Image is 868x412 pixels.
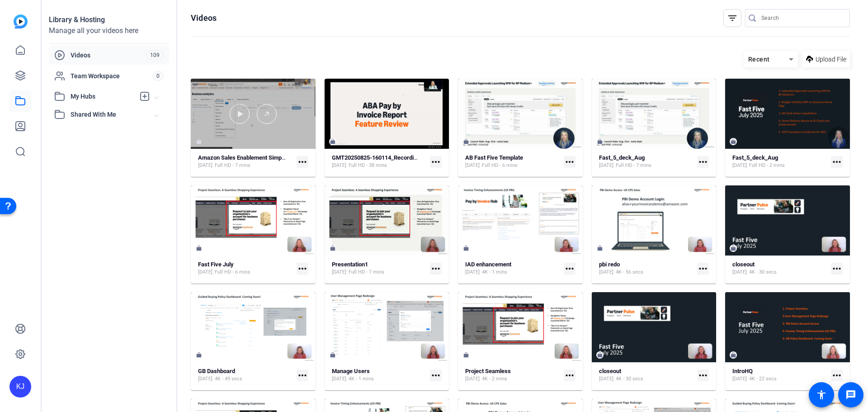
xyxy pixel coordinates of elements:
mat-icon: more_horiz [831,369,843,381]
span: Upload File [816,55,846,64]
span: Full HD - 7 mins [215,162,250,169]
span: [DATE] [198,375,212,383]
strong: AB Fast Five Template [465,154,523,161]
strong: Manage Users [332,368,370,374]
a: closeout[DATE]4K - 30 secs [732,261,827,276]
strong: Fast_5_deck_Aug [599,154,645,161]
mat-icon: accessibility [816,389,827,400]
span: Videos [71,51,146,60]
a: AB Fast Five Template[DATE]Full HD - 6 mins [465,154,560,169]
input: Search [761,13,843,24]
span: 0 [152,71,164,81]
span: Full HD - 7 mins [616,162,651,169]
span: [DATE] [332,375,346,383]
span: [DATE] [198,269,212,276]
strong: Project Seamless [465,368,511,374]
span: 4K - 1 mins [482,269,507,276]
span: [DATE] [732,375,747,383]
span: 4K - 1 mins [349,375,374,383]
strong: pbi redo [599,261,620,268]
strong: Presentation1 [332,261,368,268]
span: Full HD - 6 mins [482,162,518,169]
span: [DATE] [599,162,613,169]
a: GB Dashboard[DATE]4K - 49 secs [198,368,293,383]
span: [DATE] [599,375,613,383]
strong: IntroHQ [732,368,753,374]
span: Recent [748,56,770,63]
a: Fast_5_deck_Aug[DATE]Full HD - 7 mins [599,154,694,169]
mat-icon: more_horiz [564,156,576,168]
mat-icon: more_horiz [564,369,576,381]
mat-icon: more_horiz [430,263,442,275]
a: GMT20250825-160114_Recording_1920x1200[DATE]Full HD - 38 mins [332,154,427,169]
span: Full HD - 7 mins [349,269,384,276]
span: 4K - 30 secs [616,375,643,383]
strong: Amazon Sales Enablement Simple (50894) [198,154,308,161]
a: IntroHQ[DATE]4K - 22 secs [732,368,827,383]
strong: Fast Five July [198,261,234,268]
a: pbi redo[DATE]4K - 56 secs [599,261,694,276]
span: [DATE] [465,162,480,169]
mat-icon: more_horiz [564,263,576,275]
mat-icon: more_horiz [430,156,442,168]
span: [DATE] [332,162,346,169]
span: [DATE] [332,269,346,276]
mat-icon: more_horiz [297,156,308,168]
mat-icon: more_horiz [697,263,709,275]
mat-icon: more_horiz [697,156,709,168]
strong: Fast_5_deck_Aug [732,154,778,161]
mat-icon: more_horiz [430,369,442,381]
a: closeout[DATE]4K - 30 secs [599,368,694,383]
span: 4K - 56 secs [616,269,643,276]
a: IAD enhancement[DATE]4K - 1 mins [465,261,560,276]
span: Team Workspace [71,71,152,81]
span: [DATE] [198,162,212,169]
span: My Hubs [71,92,135,101]
mat-expansion-panel-header: Shared With Me [49,105,169,123]
span: [DATE] [599,269,613,276]
span: [DATE] [732,162,747,169]
img: blue-gradient.svg [14,14,28,28]
div: Library & Hosting [49,14,169,25]
strong: IAD enhancement [465,261,511,268]
span: 109 [146,50,164,60]
strong: closeout [732,261,755,268]
span: [DATE] [465,269,480,276]
mat-icon: more_horiz [297,369,308,381]
a: Manage Users[DATE]4K - 1 mins [332,368,427,383]
strong: GB Dashboard [198,368,235,374]
span: 4K - 22 secs [749,375,777,383]
span: Full HD - 38 mins [349,162,387,169]
mat-icon: more_horiz [697,369,709,381]
mat-icon: more_horiz [297,263,308,275]
strong: closeout [599,368,621,374]
span: Full HD - 6 mins [215,269,250,276]
span: Full HD - 2 mins [749,162,785,169]
span: [DATE] [465,375,480,383]
mat-icon: more_horiz [831,156,843,168]
mat-icon: more_horiz [831,263,843,275]
span: 4K - 30 secs [749,269,777,276]
a: Amazon Sales Enablement Simple (50894)[DATE]Full HD - 7 mins [198,154,293,169]
a: Fast_5_deck_Aug[DATE]Full HD - 2 mins [732,154,827,169]
h1: Videos [191,13,217,24]
strong: GMT20250825-160114_Recording_1920x1200 [332,154,451,161]
span: 4K - 2 mins [482,375,507,383]
a: Project Seamless[DATE]4K - 2 mins [465,368,560,383]
mat-icon: message [845,389,856,400]
mat-icon: filter_list [727,13,738,24]
div: Manage all your videos here [49,25,169,36]
div: KJ [9,376,31,398]
a: Fast Five July[DATE]Full HD - 6 mins [198,261,293,276]
mat-expansion-panel-header: My Hubs [49,87,169,105]
button: Upload File [802,51,850,67]
span: 4K - 49 secs [215,375,242,383]
a: Presentation1[DATE]Full HD - 7 mins [332,261,427,276]
span: Shared With Me [71,110,155,119]
span: [DATE] [732,269,747,276]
